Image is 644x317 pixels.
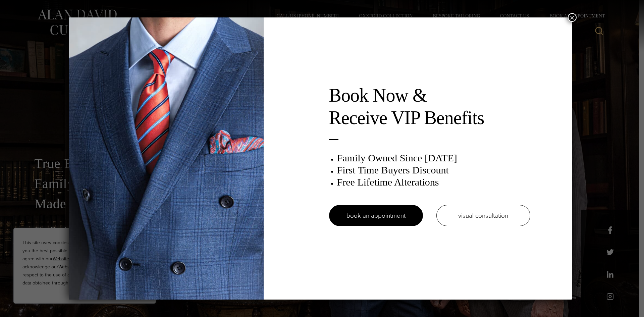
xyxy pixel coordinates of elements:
a: visual consultation [436,205,530,226]
h3: Free Lifetime Alterations [337,176,530,188]
a: book an appointment [329,205,423,226]
h2: Book Now & Receive VIP Benefits [329,84,530,129]
h3: Family Owned Since [DATE] [337,152,530,164]
button: Close [568,13,577,22]
span: Help [15,5,29,11]
h3: First Time Buyers Discount [337,164,530,176]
